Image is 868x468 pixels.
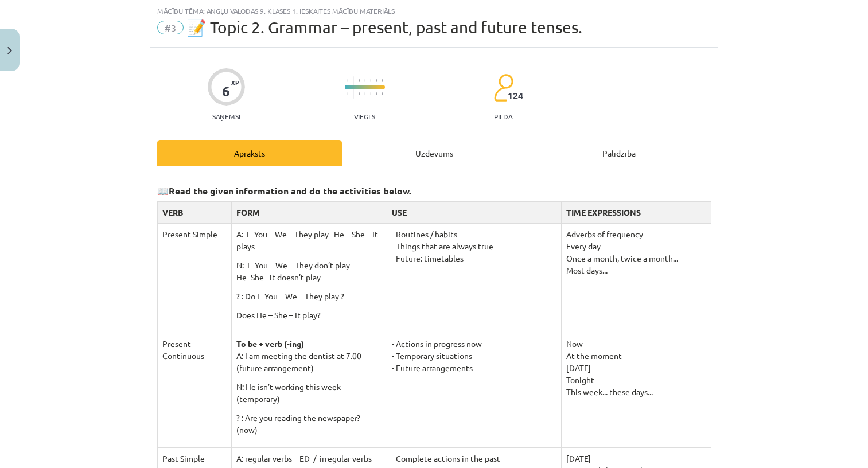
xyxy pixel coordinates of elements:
[236,309,382,321] p: Does He – She – It play?
[364,79,365,82] img: icon-short-line-57e1e144782c952c97e751825c79c345078a6d821885a25fce030b3d8c18986b.svg
[7,47,12,54] img: icon-close-lesson-0947bae3869378f0d4975bcd49f059093ad1ed9edebbc8119c70593378902aed.svg
[236,290,382,302] p: ? : Do I –You – We – They play ?
[527,140,711,166] div: Palīdzība
[353,76,354,99] img: icon-long-line-d9ea69661e0d244f92f715978eff75569469978d946b2353a9bb055b3ed8787d.svg
[157,201,232,223] th: VERB
[508,91,523,101] span: 124
[364,92,365,95] img: icon-short-line-57e1e144782c952c97e751825c79c345078a6d821885a25fce030b3d8c18986b.svg
[376,79,377,82] img: icon-short-line-57e1e144782c952c97e751825c79c345078a6d821885a25fce030b3d8c18986b.svg
[359,79,360,82] img: icon-short-line-57e1e144782c952c97e751825c79c345078a6d821885a25fce030b3d8c18986b.svg
[387,201,562,223] th: USE
[157,21,184,34] span: #3
[562,223,711,333] td: Adverbs of frequency Every day Once a month, twice a month... Most days...
[494,112,512,120] p: pilda
[342,140,527,166] div: Uzdevums
[222,83,230,99] div: 6
[236,381,382,405] p: N: He isn’t working this week (temporary)
[157,223,232,333] td: Present Simple
[359,92,360,95] img: icon-short-line-57e1e144782c952c97e751825c79c345078a6d821885a25fce030b3d8c18986b.svg
[236,350,382,374] p: A: I am meeting the dentist at 7.00 (future arrangement)
[347,79,348,82] img: icon-short-line-57e1e144782c952c97e751825c79c345078a6d821885a25fce030b3d8c18986b.svg
[236,259,382,283] p: N: I –You – We – They don’t play He–She –it doesn’t play
[157,140,342,166] div: Apraksts
[236,338,304,349] b: To be + verb (-ing)
[157,177,711,198] h3: 📖
[208,112,245,120] p: Saņemsi
[236,412,382,436] p: ? : Are you reading the newspaper? (now)
[354,112,375,120] p: Viegls
[231,79,239,85] span: XP
[493,73,513,102] img: students-c634bb4e5e11cddfef0936a35e636f08e4e9abd3cc4e673bd6f9a4125e45ecb1.svg
[382,92,383,95] img: icon-short-line-57e1e144782c952c97e751825c79c345078a6d821885a25fce030b3d8c18986b.svg
[382,79,383,82] img: icon-short-line-57e1e144782c952c97e751825c79c345078a6d821885a25fce030b3d8c18986b.svg
[186,18,582,37] span: 📝 Topic 2. Grammar – present, past and future tenses.
[157,333,232,447] td: Present Continuous
[562,333,711,447] td: Now At the moment [DATE] Tonight This week... these days...
[157,7,711,15] div: Mācību tēma: Angļu valodas 9. klases 1. ieskaites mācību materiāls
[370,92,371,95] img: icon-short-line-57e1e144782c952c97e751825c79c345078a6d821885a25fce030b3d8c18986b.svg
[232,201,387,223] th: FORM
[347,92,348,95] img: icon-short-line-57e1e144782c952c97e751825c79c345078a6d821885a25fce030b3d8c18986b.svg
[370,79,371,82] img: icon-short-line-57e1e144782c952c97e751825c79c345078a6d821885a25fce030b3d8c18986b.svg
[387,333,562,447] td: - Actions in progress now - Temporary situations - Future arrangements
[376,92,377,95] img: icon-short-line-57e1e144782c952c97e751825c79c345078a6d821885a25fce030b3d8c18986b.svg
[562,201,711,223] th: TIME EXPRESSIONS
[169,185,411,197] strong: Read the given information and do the activities below.
[387,223,562,333] td: - Routines / habits - Things that are always true - Future: timetables
[236,228,382,252] p: A: I –You – We – They play He – She – It plays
